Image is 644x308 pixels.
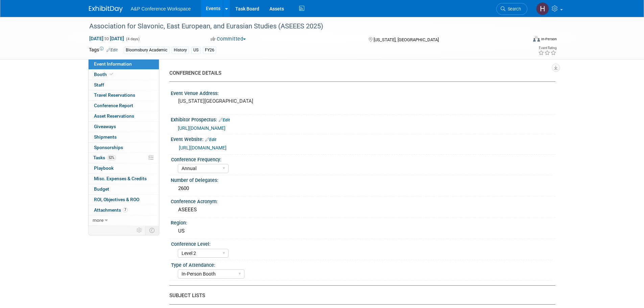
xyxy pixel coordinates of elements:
[123,207,128,212] span: 7
[89,205,159,215] a: Attachments7
[94,113,134,119] span: Asset Reservations
[89,80,159,90] a: Staff
[94,165,114,171] span: Playbook
[131,6,191,11] span: A&P Conference Workspace
[94,145,123,150] span: Sponsorships
[171,260,552,268] div: Type of Attendance:
[505,6,521,11] span: Search
[145,226,159,235] td: Toggle Event Tabs
[94,186,109,192] span: Budget
[134,226,145,235] td: Personalize Event Tab Strip
[94,82,104,88] span: Staff
[176,205,550,215] div: ASEEES
[89,163,159,173] a: Playbook
[89,59,159,69] a: Event Information
[171,134,555,143] div: Event Website:
[89,184,159,194] a: Budget
[94,103,133,108] span: Conference Report
[89,70,159,80] a: Booth
[176,183,550,194] div: 2600
[169,70,550,77] div: CONFERENCE DETAILS
[89,101,159,111] a: Conference Report
[541,37,557,42] div: In-Person
[374,37,439,42] span: [US_STATE], [GEOGRAPHIC_DATA]
[94,124,116,129] span: Giveaways
[94,92,135,98] span: Travel Reservations
[171,115,555,123] div: Exhibitor Prospectus:
[103,36,110,41] span: to
[124,47,169,54] div: Bloomsbury Academic
[110,72,113,76] i: Booth reservation complete
[89,153,159,163] a: Tasks52%
[171,155,552,163] div: Conference Frequency:
[94,72,115,77] span: Booth
[487,35,557,45] div: Event Format
[94,176,147,181] span: Misc. Expenses & Credits
[89,6,123,13] img: ExhibitDay
[89,111,159,121] a: Asset Reservations
[94,134,117,140] span: Shipments
[89,143,159,153] a: Sponsorships
[93,217,103,223] span: more
[171,175,555,184] div: Number of Delegates:
[533,36,540,42] img: Format-Inperson.png
[178,98,324,104] pre: [US_STATE][GEOGRAPHIC_DATA]
[203,47,216,54] div: FY26
[171,88,555,97] div: Event Venue Address:
[169,292,550,299] div: SUBJECT LISTS
[171,218,555,226] div: Region:
[176,226,550,236] div: US
[219,118,230,122] a: Edit
[106,48,118,52] a: Edit
[208,35,248,43] button: Committed
[178,125,225,131] a: [URL][DOMAIN_NAME]
[89,174,159,184] a: Misc. Expenses & Credits
[89,90,159,100] a: Travel Reservations
[536,2,549,15] img: Hali Han
[89,215,159,226] a: more
[205,137,216,142] a: Edit
[125,37,140,41] span: (4 days)
[171,196,555,205] div: Conference Acronym:
[538,46,556,50] div: Event Rating
[89,46,118,54] td: Tags
[93,155,116,160] span: Tasks
[171,239,552,247] div: Conference Level:
[107,155,116,160] span: 52%
[179,145,226,150] a: [URL][DOMAIN_NAME]
[94,197,139,202] span: ROI, Objectives & ROO
[496,3,527,15] a: Search
[172,47,189,54] div: History
[89,35,124,42] span: [DATE] [DATE]
[89,132,159,142] a: Shipments
[94,61,132,67] span: Event Information
[94,207,128,213] span: Attachments
[89,195,159,205] a: ROI, Objectives & ROO
[191,47,200,54] div: US
[89,122,159,132] a: Giveaways
[87,20,517,32] div: Association for Slavonic, East European, and Eurasian Studies (ASEEES 2025)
